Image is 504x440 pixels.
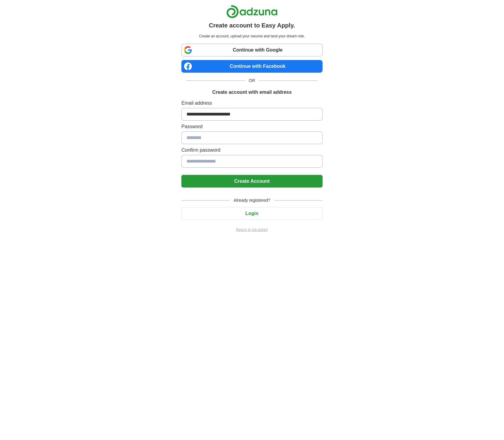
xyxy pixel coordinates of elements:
[181,60,322,73] a: Continue with Facebook
[181,100,322,107] label: Email address
[183,33,321,39] p: Create an account, upload your resume and land your dream role.
[212,89,292,96] h1: Create account with email address
[181,175,322,188] button: Create Account
[181,207,322,220] button: Login
[181,227,322,233] a: Return to job advert
[245,78,259,84] span: OR
[181,44,322,56] a: Continue with Google
[230,197,274,204] span: Already registered?
[209,21,295,30] h1: Create account to Easy Apply.
[181,211,322,216] a: Login
[181,147,322,154] label: Confirm password
[181,123,322,130] label: Password
[226,5,278,18] img: Adzuna logo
